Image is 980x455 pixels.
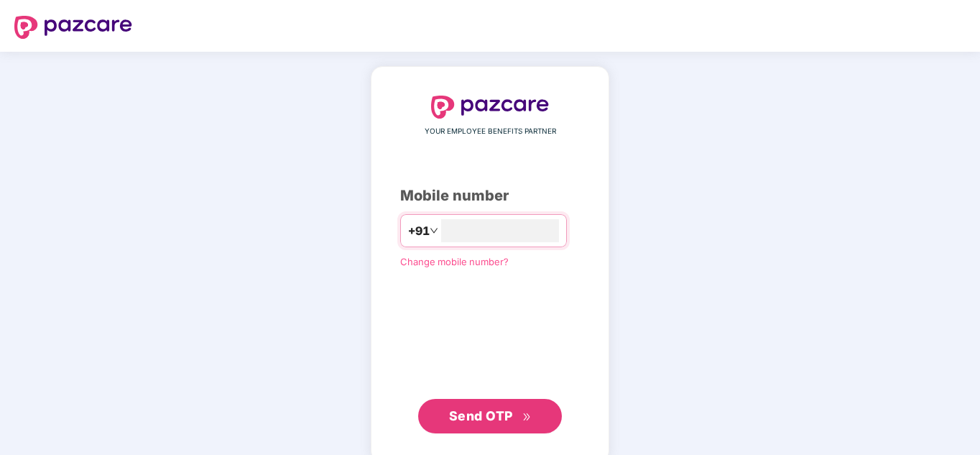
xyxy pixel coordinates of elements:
span: Send OTP [449,408,513,423]
span: YOUR EMPLOYEE BENEFITS PARTNER [425,126,556,137]
span: double-right [522,413,532,422]
a: Change mobile number? [400,256,509,267]
img: logo [14,16,132,39]
img: logo [431,96,549,119]
button: Send OTPdouble-right [418,399,562,433]
div: Mobile number [400,185,580,207]
span: down [430,226,438,235]
span: +91 [408,222,430,240]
